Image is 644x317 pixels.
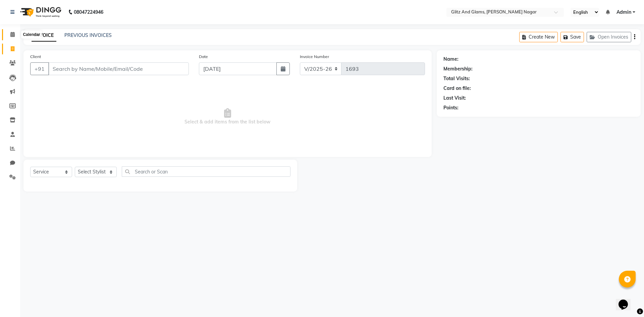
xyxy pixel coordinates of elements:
button: Open Invoices [587,32,631,42]
img: logo [17,3,63,21]
b: 08047224946 [74,3,103,21]
div: Total Visits: [443,75,470,82]
div: Points: [443,104,459,111]
span: Select & add items from the list below [30,83,425,150]
div: Last Visit: [443,95,466,102]
label: Date [199,54,208,60]
label: Client [30,54,41,60]
button: Create New [519,32,558,42]
input: Search by Name/Mobile/Email/Code [48,62,189,75]
div: Calendar [21,31,42,39]
button: +91 [30,62,49,75]
label: Invoice Number [300,54,329,60]
div: Membership: [443,65,473,72]
button: Save [560,32,584,42]
a: PREVIOUS INVOICES [64,32,112,38]
span: Admin [616,9,631,16]
iframe: chat widget [616,290,637,310]
input: Search or Scan [122,166,290,177]
div: Name: [443,56,459,63]
div: Card on file: [443,85,471,92]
